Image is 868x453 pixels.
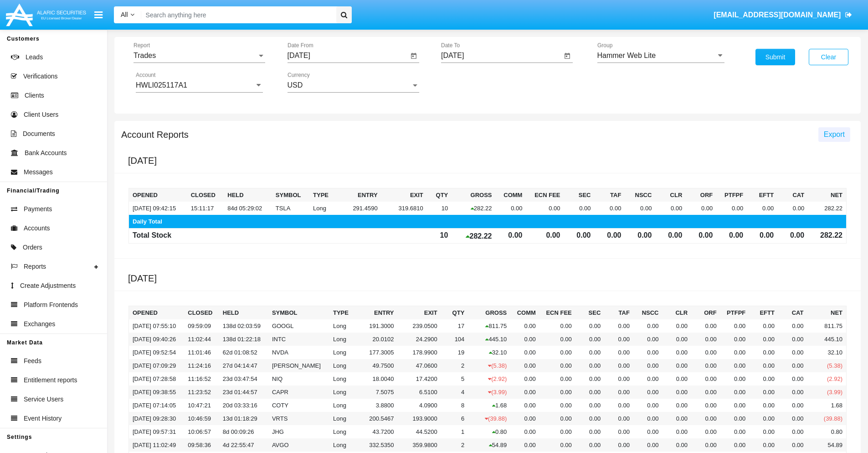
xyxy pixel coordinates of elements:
th: EFTT [747,188,777,202]
th: Opened [129,306,185,320]
td: AVGO [268,438,329,452]
th: NET [807,306,846,320]
td: 282.22 [452,202,495,215]
span: Leads [26,52,43,62]
span: Trades [134,52,156,59]
td: [PERSON_NAME] [268,359,329,372]
td: 177.3005 [354,346,397,359]
td: 0.00 [691,319,720,333]
th: Symbol [272,188,309,202]
td: 10:47:21 [184,399,219,412]
td: Daily Total [129,215,847,229]
button: Submit [755,49,795,65]
td: 0.00 [604,319,633,333]
td: 0.00 [720,333,750,346]
td: 47.0600 [398,359,441,372]
td: 445.10 [468,333,510,346]
th: Closed [187,188,224,202]
td: 282.22 [808,202,846,215]
td: 811.75 [807,319,846,333]
td: 8d 00:09:26 [219,425,268,438]
td: 0.00 [633,412,663,425]
td: 23d 03:47:54 [219,372,268,385]
td: Long [329,425,354,438]
span: Messages [24,167,53,177]
td: 319.6810 [381,202,427,215]
td: 0.00 [526,202,564,215]
td: 0.00 [575,359,605,372]
td: 10 [427,202,452,215]
span: Documents [23,129,55,139]
td: [DATE] 07:55:10 [129,319,185,333]
td: 104 [441,333,468,346]
td: 43.7200 [354,425,397,438]
td: 0.00 [604,385,633,399]
td: 0.00 [720,319,750,333]
td: 23d 01:44:57 [219,385,268,399]
td: (2.92) [468,372,510,385]
td: 0.00 [495,202,526,215]
span: Reports [24,262,46,271]
th: Gross [468,306,510,320]
td: 0.00 [691,425,720,438]
td: 4d 22:55:47 [219,438,268,452]
td: 0.00 [778,346,807,359]
td: 0.00 [747,229,777,244]
td: [DATE] 09:28:30 [129,412,185,425]
th: NET [808,188,846,202]
td: 1.68 [807,399,846,412]
th: SEC [564,188,595,202]
td: 0.00 [510,346,539,359]
td: 0.00 [575,346,605,359]
td: 0.00 [691,412,720,425]
td: 0.00 [691,359,720,372]
td: 200.5467 [354,412,397,425]
td: 0.00 [604,346,633,359]
a: [EMAIL_ADDRESS][DOMAIN_NAME] [709,2,857,28]
td: 0.00 [539,333,575,346]
td: 0.00 [510,399,539,412]
td: 0.00 [663,385,692,399]
td: 0.00 [663,372,692,385]
th: Held [224,188,272,202]
td: 6 [441,412,468,425]
td: 54.89 [468,438,510,452]
span: Platform Frontends [24,300,78,310]
td: 0.00 [716,229,747,244]
td: 0.00 [747,202,777,215]
td: JHG [268,425,329,438]
td: 1 [441,425,468,438]
td: 11:24:16 [184,359,219,372]
td: 0.00 [604,359,633,372]
td: 0.00 [575,412,605,425]
th: Entry [354,306,397,320]
td: 0.00 [663,425,692,438]
td: 0.80 [807,425,846,438]
td: 27d 04:14:47 [219,359,268,372]
th: NSCC [625,188,655,202]
td: [DATE] 09:52:54 [129,346,185,359]
td: 0.00 [575,333,605,346]
td: 0.00 [526,229,564,244]
button: Export [818,127,850,142]
td: 0.00 [495,229,526,244]
span: USD [288,81,303,89]
th: Exit [381,188,427,202]
input: Search [141,6,333,23]
td: [DATE] 07:14:05 [129,399,185,412]
td: 0.00 [749,399,778,412]
button: Open calendar [562,51,573,62]
span: Client Users [24,110,58,120]
td: 0.00 [575,399,605,412]
td: 0.00 [663,319,692,333]
th: Entry [335,188,381,202]
td: 18.0040 [354,372,397,385]
span: Payments [24,204,52,214]
span: All [121,11,128,18]
th: Qty [441,306,468,320]
td: 20.0102 [354,333,397,346]
td: 0.00 [633,399,663,412]
td: 17 [441,319,468,333]
td: 0.00 [510,359,539,372]
td: 10:06:57 [184,425,219,438]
